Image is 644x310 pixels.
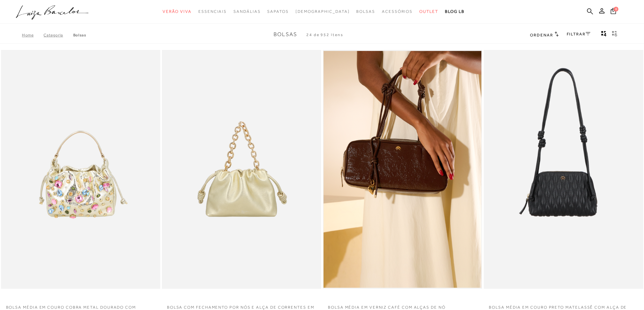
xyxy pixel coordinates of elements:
[233,5,260,18] a: noSubCategoriesText
[445,5,465,18] a: BLOG LB
[445,9,465,14] span: BLOG LB
[2,51,160,288] img: BOLSA MÉDIA EM COURO COBRA METAL DOURADO COM PEDRAS APLICADAS
[306,32,343,37] span: 24 de 952 itens
[614,7,618,11] span: 0
[274,31,297,37] span: Bolsas
[296,9,350,14] span: [DEMOGRAPHIC_DATA]
[324,51,481,288] img: BOLSA MÉDIA EM VERNIZ CAFÉ COM ALÇAS DE NÓ
[267,5,288,18] a: noSubCategoriesText
[73,33,86,37] a: Bolsas
[296,5,350,18] a: noSubCategoriesText
[267,9,288,14] span: Sapatos
[163,51,320,288] img: BOLSA COM FECHAMENTO POR NÓS E ALÇA DE CORRENTES EM COURO DOURADO PEQUENA
[567,32,590,36] a: FILTRAR
[484,51,642,288] a: BOLSA MÉDIA EM COURO PRETO MATELASSÊ COM ALÇA DE NÓS BOLSA MÉDIA EM COURO PRETO MATELASSÊ COM ALÇ...
[382,9,413,14] span: Acessórios
[484,51,642,288] img: BOLSA MÉDIA EM COURO PRETO MATELASSÊ COM ALÇA DE NÓS
[609,7,618,17] button: 0
[324,51,481,288] a: BOLSA MÉDIA EM VERNIZ CAFÉ COM ALÇAS DE NÓ BOLSA MÉDIA EM VERNIZ CAFÉ COM ALÇAS DE NÓ
[22,33,44,37] a: Home
[163,5,192,18] a: noSubCategoriesText
[610,30,619,39] button: gridText6Desc
[356,9,375,14] span: Bolsas
[163,51,320,288] a: BOLSA COM FECHAMENTO POR NÓS E ALÇA DE CORRENTES EM COURO DOURADO PEQUENA BOLSA COM FECHAMENTO PO...
[198,9,227,14] span: Essenciais
[530,33,553,37] span: Ordenar
[382,5,413,18] a: noSubCategoriesText
[44,33,73,37] a: Categoria
[419,9,438,14] span: Outlet
[419,5,438,18] a: noSubCategoriesText
[233,9,260,14] span: Sandálias
[356,5,375,18] a: noSubCategoriesText
[2,51,160,288] a: BOLSA MÉDIA EM COURO COBRA METAL DOURADO COM PEDRAS APLICADAS BOLSA MÉDIA EM COURO COBRA METAL DO...
[163,9,192,14] span: Verão Viva
[198,5,227,18] a: noSubCategoriesText
[599,30,609,39] button: Mostrar 4 produtos por linha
